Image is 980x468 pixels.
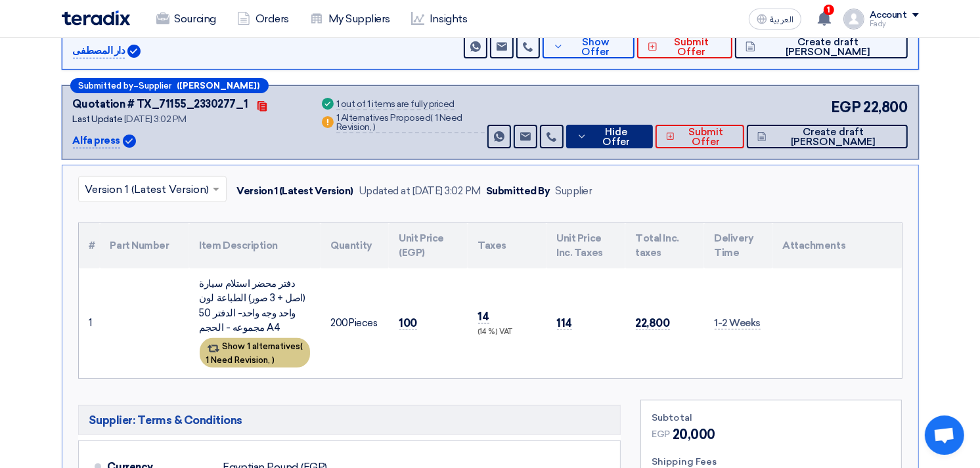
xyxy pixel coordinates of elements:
span: EGP [652,427,670,441]
span: Create draft [PERSON_NAME] [759,37,897,57]
a: Orders [227,5,300,33]
td: Pieces [321,268,389,378]
span: ( [431,112,434,123]
span: Create draft [PERSON_NAME] [770,127,897,147]
p: Alfa press [73,133,120,149]
div: Version 1 (Latest Version) [237,184,354,199]
div: 1 out of 1 items are fully priced [336,100,455,110]
span: 20,000 [673,425,715,444]
div: Updated at [DATE] 3:02 PM [359,184,481,199]
span: 100 [399,316,418,330]
span: Show Offer [567,37,624,57]
span: 1 Need Revision, [336,112,462,133]
span: 22,800 [863,96,907,118]
span: 1 [824,5,834,15]
td: 1 [79,268,100,378]
a: Sourcing [146,5,227,33]
span: ( [301,341,303,351]
span: Submit Offer [678,127,734,147]
span: Submit Offer [661,37,722,57]
button: Create draft [PERSON_NAME] [747,125,907,148]
button: Show Offer [543,35,635,58]
th: Item Description [189,223,321,268]
th: Taxes [468,223,546,268]
img: Verified Account [127,45,141,58]
img: Verified Account [123,135,136,148]
button: Submit Offer [637,35,732,58]
a: Insights [401,5,478,33]
span: [DATE] 3:02 PM [124,114,187,125]
button: Hide Offer [566,125,653,148]
div: Fady [870,20,919,28]
span: 22,800 [636,316,670,330]
th: Unit Price Inc. Taxes [546,223,625,268]
span: Last Update [73,114,123,125]
b: ([PERSON_NAME]) [177,81,260,90]
a: My Suppliers [300,5,401,33]
th: Delivery Time [704,223,772,268]
div: 1 Alternatives Proposed [336,114,485,133]
div: Submitted By [486,184,550,199]
div: Show 1 alternatives [200,338,310,368]
span: 1 Need Revision, [206,355,271,365]
button: Submit Offer [656,125,745,148]
img: profile_test.png [843,9,864,30]
span: ) [373,121,376,133]
span: 14 [478,310,489,324]
button: العربية [749,9,801,30]
th: Part Number [100,223,189,268]
a: Open chat [925,415,964,455]
th: Total Inc. taxes [625,223,704,268]
img: Teradix logo [62,11,130,26]
div: Subtotal [652,411,891,425]
span: EGP [831,96,861,118]
span: Hide Offer [590,127,642,147]
span: 114 [557,316,573,330]
span: ) [273,355,275,365]
span: Submitted by [79,81,134,90]
th: Quantity [321,223,389,268]
span: العربية [770,15,793,24]
span: Supplier [139,81,172,90]
div: Quotation # TX_71155_2330277_1 [73,96,248,112]
span: 1-2 Weeks [715,317,761,330]
div: Account [870,10,907,21]
span: 200 [331,317,349,329]
th: Unit Price (EGP) [389,223,468,268]
div: (14 %) VAT [478,327,536,338]
div: دفتر محضر استلام سيارة (اصل + 3 صور) الطباعة لون واحد وجه واحد- الدفتر 50 مجموعه - الحجم A4 [200,276,310,335]
th: # [79,223,100,268]
button: Create draft [PERSON_NAME] [735,35,907,58]
div: Supplier [555,184,592,199]
th: Attachments [772,223,902,268]
h5: Supplier: Terms & Conditions [78,405,621,435]
p: دار المصطفى [73,43,125,59]
div: – [70,78,269,93]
